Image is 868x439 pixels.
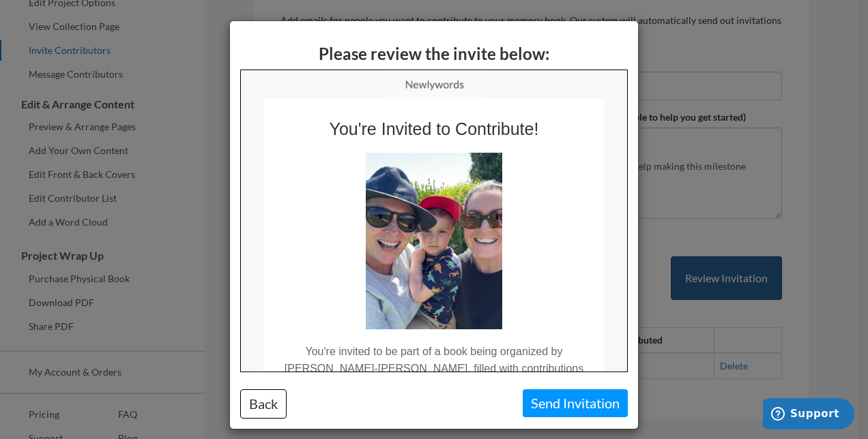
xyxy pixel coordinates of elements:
button: Back [240,389,287,419]
h3: Please review the invite below: [240,45,628,63]
img: NZ-8377f623767bfc095828.jpg [125,82,261,259]
button: Send Invitation [523,389,628,417]
td: You're Invited to Contribute! [23,29,364,69]
td: You're invited to be part of a book being organized by [PERSON_NAME]-[PERSON_NAME], filled with c... [23,259,364,324]
iframe: Opens a widget where you can chat to one of our agents [763,398,854,432]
